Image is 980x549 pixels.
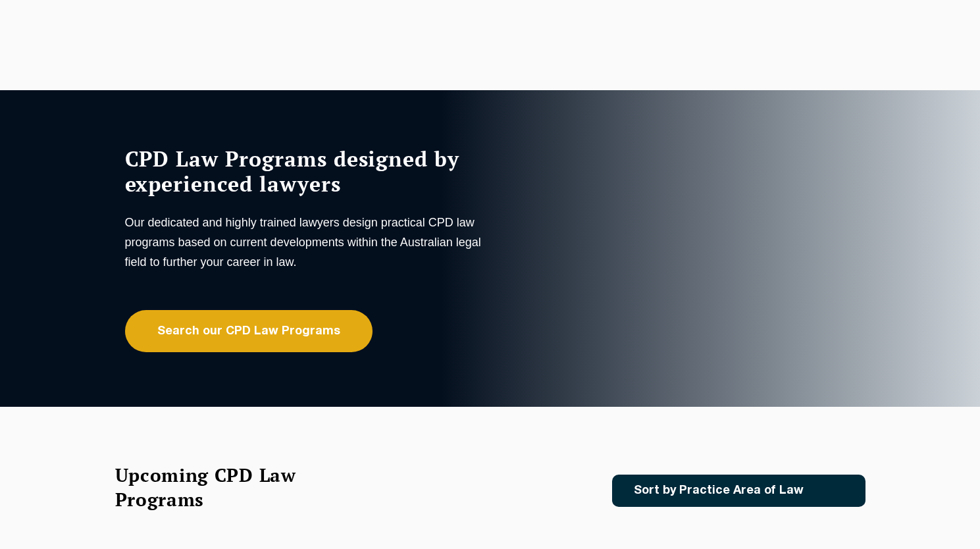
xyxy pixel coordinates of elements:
a: Sort by Practice Area of Law [612,475,865,507]
a: Search our CPD Law Programs [125,310,373,352]
h2: Upcoming CPD Law Programs [115,463,329,511]
p: Our dedicated and highly trained lawyers design practical CPD law programs based on current devel... [125,213,487,272]
img: Icon [825,485,840,496]
h1: CPD Law Programs designed by experienced lawyers [125,146,487,196]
